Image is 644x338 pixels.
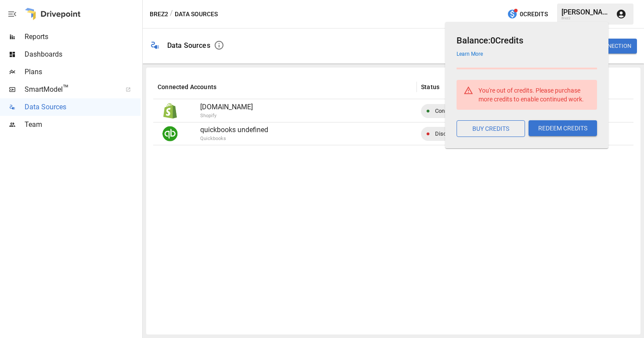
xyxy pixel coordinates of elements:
[561,8,611,16] div: [PERSON_NAME]
[25,32,140,42] span: Reports
[457,33,597,47] h6: Balance: 0 Credits
[200,125,412,135] p: quickbooks undefined
[457,51,483,57] a: Learn More
[200,102,412,112] p: [DOMAIN_NAME]
[63,83,69,94] span: ™
[25,119,140,130] span: Team
[200,135,459,143] p: Quickbooks
[479,86,590,104] p: You're out of credits. Please purchase more credits to enable continued work.
[25,84,116,95] span: SmartModel
[430,122,475,145] span: Disconnected
[167,41,210,50] div: Data Sources
[170,9,173,20] div: /
[150,9,168,20] button: Brez2
[529,120,597,136] button: REDEEM CREDITS
[440,81,453,93] button: Sort
[162,126,178,141] img: Quickbooks Logo
[520,9,548,20] span: 0 Credits
[561,16,611,20] div: Brez2
[430,100,467,122] span: Connected
[200,112,459,120] p: Shopify
[217,81,230,93] button: Sort
[25,49,140,60] span: Dashboards
[504,6,551,22] button: 0Credits
[421,83,439,90] div: Status
[457,120,525,137] button: BUY CREDITS
[25,102,140,112] span: Data Sources
[162,103,178,119] img: Shopify Logo
[158,83,216,90] div: Connected Accounts
[25,67,140,77] span: Plans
